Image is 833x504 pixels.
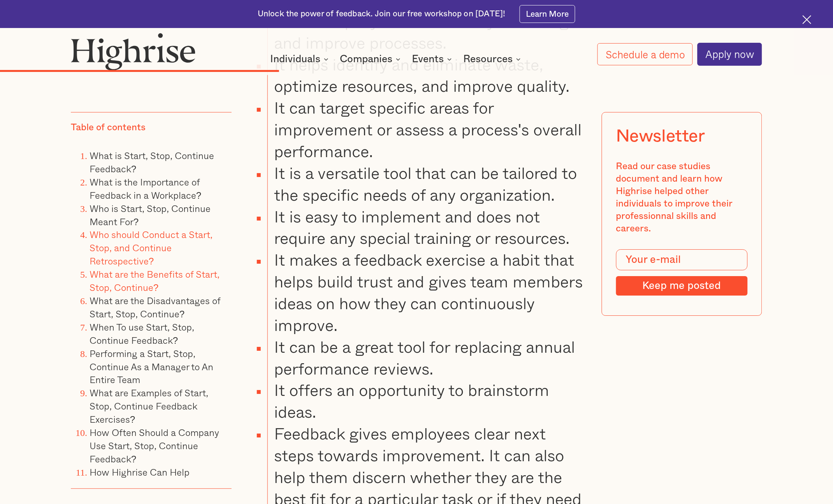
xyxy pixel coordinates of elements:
a: Who is Start, Stop, Continue Meant For? [90,201,211,229]
div: Individuals [271,54,331,64]
li: It is a versatile tool that can be tailored to the specific needs of any organization. [267,162,585,205]
li: It makes a feedback exercise a habit that helps build trust and gives team members ideas on how t... [267,248,585,335]
a: What are the Benefits of Start, Stop, Continue? [90,267,220,294]
img: Highrise logo [71,33,196,70]
div: Companies [340,54,403,64]
img: Cross icon [803,15,812,24]
a: What is the Importance of Feedback in a Workplace? [90,175,201,202]
a: What are Examples of Start, Stop, Continue Feedback Exercises? [90,385,208,426]
div: Individuals [271,54,321,64]
div: Companies [340,54,393,64]
div: Events [412,54,454,64]
div: Resources [464,54,523,64]
div: Newsletter [616,126,705,147]
div: Table of contents [71,122,146,134]
a: How Highrise Can Help [90,465,190,479]
form: Modal Form [616,249,748,296]
a: What are the Disadvantages of Start, Stop, Continue? [90,293,220,321]
a: Schedule a demo [598,43,693,66]
a: What is Start, Stop, Continue Feedback? [90,148,214,176]
a: Who should Conduct a Start, Stop, and Continue Retrospective? [90,227,213,268]
input: Keep me posted [616,276,748,296]
a: When To use Start, Stop, Continue Feedback? [90,320,194,347]
div: Resources [464,54,513,64]
input: Your e-mail [616,249,748,270]
li: It is easy to implement and does not require any special training or resources. [267,205,585,249]
div: Read our case studies document and learn how Highrise helped other individuals to improve their p... [616,161,748,235]
li: It can be a great tool for replacing annual performance reviews. [267,336,585,379]
div: Unlock the power of feedback. Join our free workshop on [DATE]! [258,9,506,20]
a: How Often Should a Company Use Start, Stop, Continue Feedback? [90,425,219,466]
a: Apply now [698,43,762,65]
li: It can target specific areas for improvement or assess a process's overall performance. [267,96,585,162]
a: Learn More [520,5,575,23]
li: It offers an opportunity to brainstorm ideas. [267,379,585,422]
a: Performing a Start, Stop, Continue As a Manager to An Entire Team [90,346,213,387]
div: Events [412,54,444,64]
